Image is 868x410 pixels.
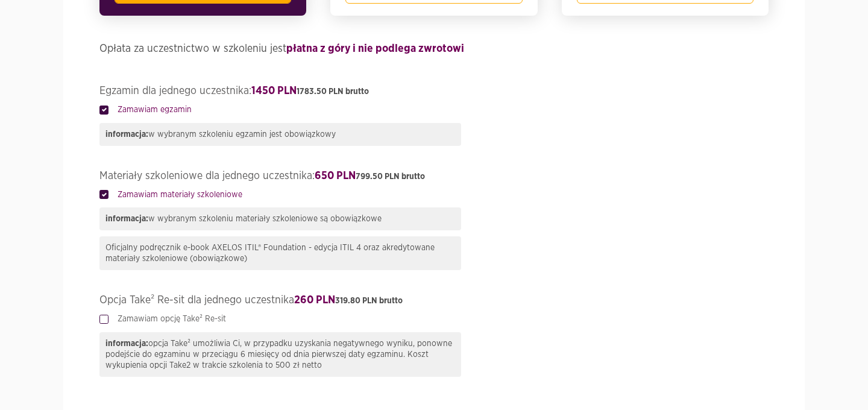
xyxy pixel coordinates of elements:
[99,332,461,377] div: opcja Take² umożliwia Ci, w przypadku uzyskania negatywnego wyniku, ponowne podejście do egzaminu...
[294,295,403,306] strong: 260 PLN
[99,167,769,189] legend: Materiały szkoleniowe dla jednego uczestnika:
[99,207,461,230] div: w wybranym szkoleniu materiały szkoleniowe są obowiązkowe
[108,313,226,325] label: Zamawiam opcję Take² Re-sit
[99,236,461,270] div: Oficjalny podręcznik e-book AXELOS ITIL® Foundation - edycja ITIL 4 oraz akredytowane materiały s...
[99,123,461,146] div: w wybranym szkoleniu egzamin jest obowiązkowy
[99,82,769,104] legend: Egzamin dla jednego uczestnika:
[335,297,403,305] span: 319.80 PLN brutto
[108,104,192,116] label: Zamawiam egzamin
[315,171,425,181] strong: 650 PLN
[297,87,369,96] span: 1783.50 PLN brutto
[356,172,425,181] span: 799.50 PLN brutto
[286,43,464,54] strong: płatna z góry i nie podlega zwrotowi
[105,130,148,139] strong: informacja:
[105,215,148,223] strong: informacja:
[251,86,369,96] strong: 1450 PLN
[99,40,769,58] h4: Opłata za uczestnictwo w szkoleniu jest
[105,339,148,348] strong: informacja:
[108,189,242,201] label: Zamawiam materiały szkoleniowe
[99,291,769,313] legend: Opcja Take² Re-sit dla jednego uczestnika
